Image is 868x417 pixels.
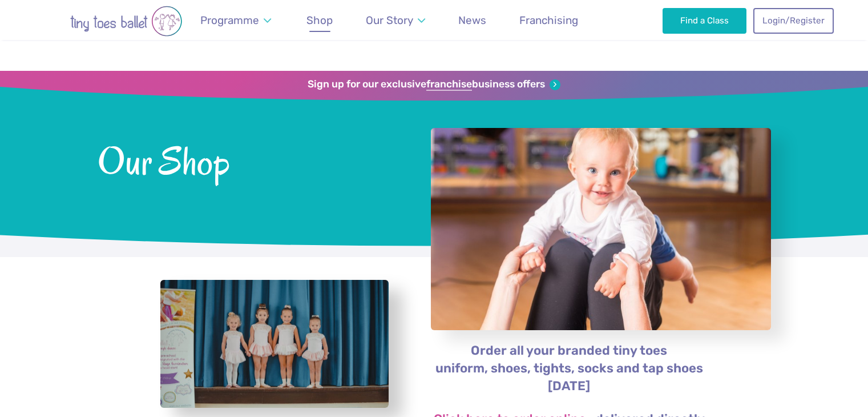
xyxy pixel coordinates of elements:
span: Our Shop [98,137,401,183]
img: tiny toes ballet [35,6,217,37]
a: Shop [301,7,338,34]
a: Programme [195,7,277,34]
p: Order all your branded tiny toes uniform, shoes, tights, socks and tap shoes [DATE] [430,342,708,395]
a: View full-size image [160,280,389,408]
a: Sign up for our exclusivefranchisebusiness offers [308,78,560,91]
a: Our Story [360,7,430,34]
a: Franchising [514,7,584,34]
span: Franchising [519,14,578,27]
a: Login/Register [753,8,833,33]
strong: franchise [426,78,472,91]
span: Our Story [366,14,413,27]
a: Find a Class [663,8,746,33]
span: Programme [200,14,259,27]
span: News [458,14,486,27]
a: News [453,7,492,34]
span: Shop [306,14,333,27]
